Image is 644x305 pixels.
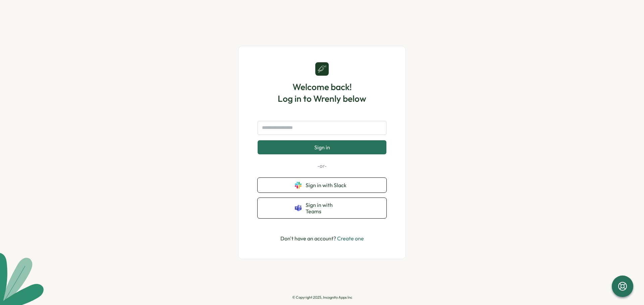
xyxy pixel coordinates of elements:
[306,202,349,214] span: Sign in with Teams
[258,198,386,218] button: Sign in with Teams
[258,178,386,193] button: Sign in with Slack
[337,235,364,242] a: Create one
[258,162,386,170] p: -or-
[278,81,366,104] h1: Welcome back! Log in to Wrenly below
[280,234,364,243] p: Don't have an account?
[314,144,330,150] span: Sign in
[258,140,386,154] button: Sign in
[306,182,349,188] span: Sign in with Slack
[292,295,352,300] p: © Copyright 2025, Incognito Apps Inc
